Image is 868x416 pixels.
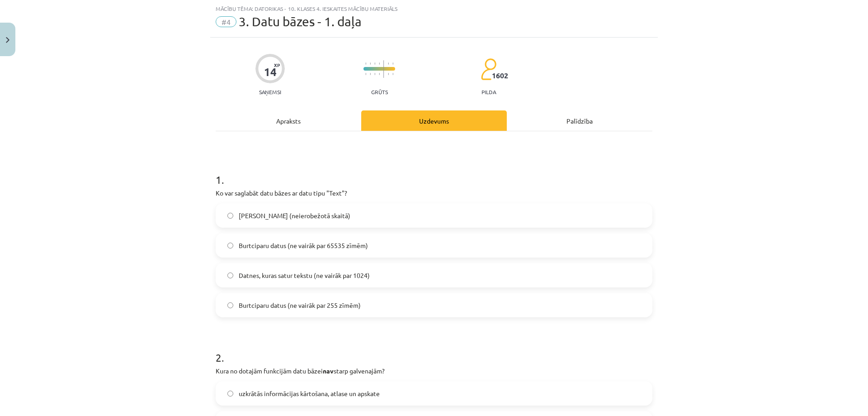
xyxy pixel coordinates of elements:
[216,188,652,198] p: Ko var saglabāt datu bāzes ar datu tipu "Text"?
[392,62,393,65] img: icon-short-line-57e1e144782c952c97e751825c79c345078a6d821885a25fce030b3d8c18986b.svg
[216,110,361,131] div: Apraksts
[365,62,366,65] img: icon-short-line-57e1e144782c952c97e751825c79c345078a6d821885a25fce030b3d8c18986b.svg
[227,302,233,308] input: Burtciparu datus (ne vairāk par 255 zīmēm)
[365,73,366,75] img: icon-short-line-57e1e144782c952c97e751825c79c345078a6d821885a25fce030b3d8c18986b.svg
[264,66,277,78] div: 14
[379,62,380,65] img: icon-short-line-57e1e144782c952c97e751825c79c345078a6d821885a25fce030b3d8c18986b.svg
[374,62,375,65] img: icon-short-line-57e1e144782c952c97e751825c79c345078a6d821885a25fce030b3d8c18986b.svg
[370,62,371,65] img: icon-short-line-57e1e144782c952c97e751825c79c345078a6d821885a25fce030b3d8c18986b.svg
[361,110,507,131] div: Uzdevums
[255,89,285,95] p: Saņemsi
[227,213,233,219] input: [PERSON_NAME] (neierobežotā skaitā)
[379,73,380,75] img: icon-short-line-57e1e144782c952c97e751825c79c345078a6d821885a25fce030b3d8c18986b.svg
[6,37,9,43] img: icon-close-lesson-0947bae3869378f0d4975bcd49f059093ad1ed9edebbc8119c70593378902aed.svg
[227,273,233,278] input: Datnes, kuras satur tekstu (ne vairāk par 1024)
[239,301,361,310] span: Burtciparu datus (ne vairāk par 255 zīmēm)
[216,16,236,27] span: #4
[216,5,652,12] div: Mācību tēma: Datorikas - 10. klases 4. ieskaites mācību materiāls
[227,391,233,397] input: uzkrātās informācijas kārtošana, atlase un apskate
[323,367,334,375] b: nav
[370,73,371,75] img: icon-short-line-57e1e144782c952c97e751825c79c345078a6d821885a25fce030b3d8c18986b.svg
[239,271,370,280] span: Datnes, kuras satur tekstu (ne vairāk par 1024)
[374,73,375,75] img: icon-short-line-57e1e144782c952c97e751825c79c345078a6d821885a25fce030b3d8c18986b.svg
[216,158,652,186] h1: 1 .
[383,60,384,78] img: icon-long-line-d9ea69661e0d244f92f715978eff75569469978d946b2353a9bb055b3ed8787d.svg
[239,14,362,29] span: 3. Datu bāzes - 1. daļa
[371,89,388,95] p: Grūts
[507,110,652,131] div: Palīdzība
[216,366,652,376] p: Kura no dotajām funkcijām datu bāzei starp galvenajām?
[216,335,652,363] h1: 2 .
[239,241,368,250] span: Burtciparu datus (ne vairāk par 65535 zīmēm)
[481,89,496,95] p: pilda
[392,73,393,75] img: icon-short-line-57e1e144782c952c97e751825c79c345078a6d821885a25fce030b3d8c18986b.svg
[481,58,496,81] img: students-c634bb4e5e11cddfef0936a35e636f08e4e9abd3cc4e673bd6f9a4125e45ecb1.svg
[274,62,280,67] span: XP
[388,62,389,65] img: icon-short-line-57e1e144782c952c97e751825c79c345078a6d821885a25fce030b3d8c18986b.svg
[388,73,389,75] img: icon-short-line-57e1e144782c952c97e751825c79c345078a6d821885a25fce030b3d8c18986b.svg
[492,72,508,80] span: 1602
[239,389,380,398] span: uzkrātās informācijas kārtošana, atlase un apskate
[227,243,233,249] input: Burtciparu datus (ne vairāk par 65535 zīmēm)
[239,211,350,220] span: [PERSON_NAME] (neierobežotā skaitā)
